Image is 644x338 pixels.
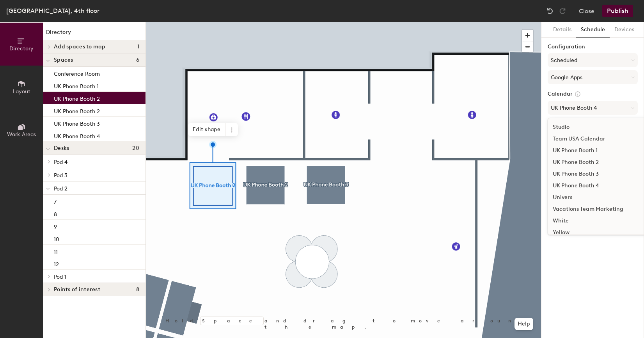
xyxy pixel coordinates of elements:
button: Close [579,5,594,17]
span: Directory [9,45,34,52]
span: Pod 3 [54,172,67,179]
p: 8 [54,209,57,218]
p: UK Phone Booth 2 [54,93,100,102]
p: 10 [54,234,59,243]
span: Pod 1 [54,274,66,280]
button: Help [514,318,533,330]
span: Spaces [54,57,73,63]
button: Schedule [576,22,610,38]
button: Scheduled [548,53,638,67]
span: Desks [54,145,69,151]
span: 8 [136,286,139,293]
span: 1 [137,44,139,50]
span: Edit shape [188,123,225,136]
span: Add spaces to map [54,44,106,50]
p: 12 [54,259,59,268]
button: Google Apps [548,70,638,84]
p: UK Phone Booth 2 [54,106,100,115]
span: Pod 4 [54,159,67,165]
span: Points of interest [54,286,100,293]
div: [GEOGRAPHIC_DATA], 4th floor [6,6,99,16]
button: Details [548,22,576,38]
span: Pod 2 [54,185,67,192]
p: 7 [54,196,57,205]
button: Devices [610,22,639,38]
label: Configuration [548,44,638,50]
p: UK Phone Booth 4 [54,131,100,140]
p: 9 [54,221,57,230]
span: Work Areas [7,131,36,138]
label: Calendar [548,91,638,98]
button: Publish [602,5,633,17]
button: UK Phone Booth 4 [548,101,638,115]
span: 20 [132,145,139,151]
img: Undo [546,7,554,15]
h1: Directory [43,28,145,40]
p: UK Phone Booth 3 [54,118,100,127]
p: Conference Room [54,68,100,77]
span: Layout [13,88,30,95]
span: 6 [136,57,139,63]
img: Redo [559,7,566,15]
p: 11 [54,246,58,255]
p: UK Phone Booth 1 [54,81,99,90]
